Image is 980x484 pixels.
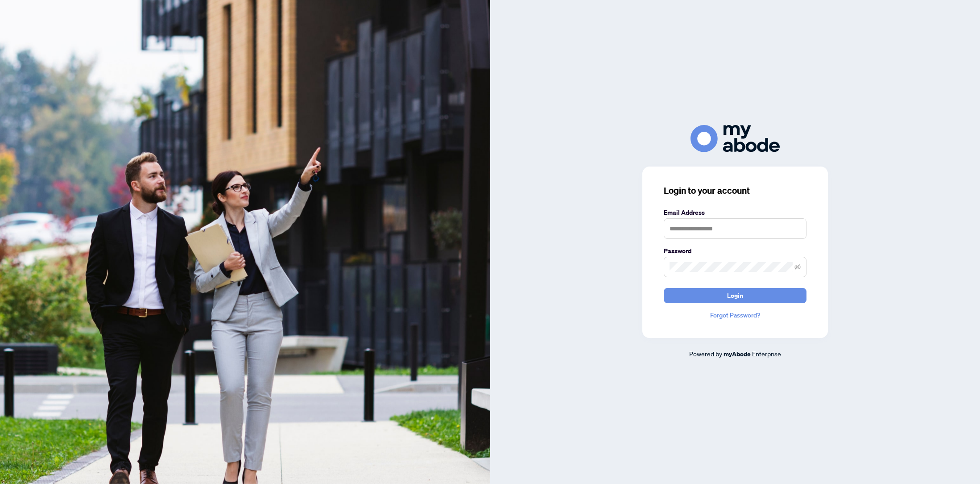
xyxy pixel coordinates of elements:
label: Password [664,246,806,256]
h3: Login to your account [664,184,806,197]
span: Powered by [689,350,722,358]
img: ma-logo [691,125,780,152]
button: Login [664,288,806,303]
span: eye-invisible [794,264,801,270]
span: Login [727,288,743,303]
a: Forgot Password? [664,310,806,320]
span: Enterprise [752,350,781,358]
a: myAbode [724,349,751,359]
label: Email Address [664,208,806,217]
